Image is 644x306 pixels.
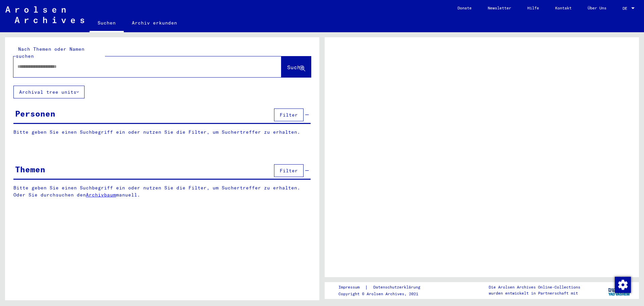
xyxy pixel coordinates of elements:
[13,184,311,199] p: Bitte geben Sie einen Suchbegriff ein oder nutzen Sie die Filter, um Suchertreffer zu erhalten. O...
[607,282,632,299] img: yv_logo.png
[16,46,85,59] mat-label: Nach Themen oder Namen suchen
[274,164,304,177] button: Filter
[287,64,304,71] span: Suche
[280,168,298,174] span: Filter
[13,86,85,98] button: Archival tree units
[13,129,311,136] p: Bitte geben Sie einen Suchbegriff ein oder nutzen Sie die Filter, um Suchertreffer zu erhalten.
[124,15,185,31] a: Archiv erkunden
[489,284,580,290] p: Die Arolsen Archives Online-Collections
[281,56,311,77] button: Suche
[15,107,55,120] div: Personen
[338,284,365,291] a: Impressum
[15,163,45,175] div: Themen
[623,6,630,11] span: DE
[338,291,428,297] p: Copyright © Arolsen Archives, 2021
[489,290,580,296] p: wurden entwickelt in Partnerschaft mit
[615,277,631,293] img: Zustimmung ändern
[5,6,84,23] img: Arolsen_neg.svg
[90,15,124,32] a: Suchen
[280,112,298,118] span: Filter
[338,284,428,291] div: |
[368,284,428,291] a: Datenschutzerklärung
[274,108,304,121] button: Filter
[86,192,116,198] a: Archivbaum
